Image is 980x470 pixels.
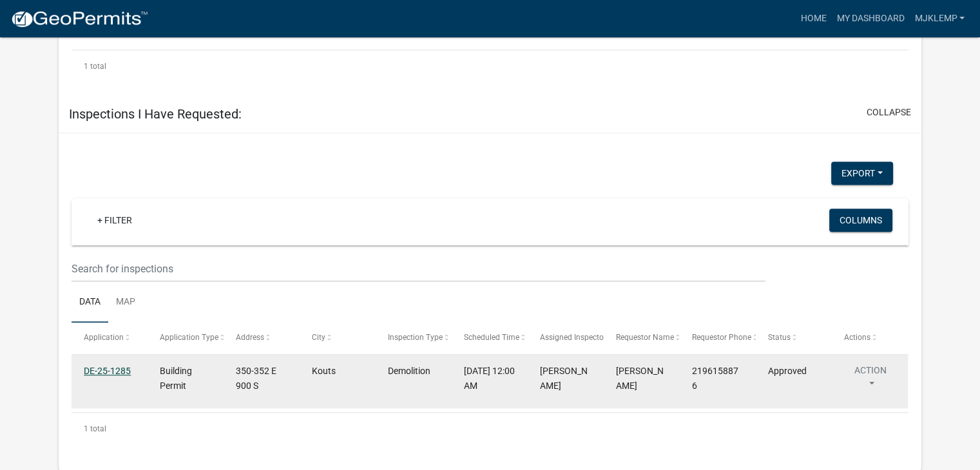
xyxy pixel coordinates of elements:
[72,323,148,353] datatable-header-cell: Application
[160,333,218,342] span: Application Type
[844,333,870,342] span: Actions
[540,333,606,342] span: Assigned Inspector
[72,256,765,282] input: Search for inspections
[829,209,892,232] button: Columns
[604,323,680,353] datatable-header-cell: Requestor Name
[72,50,908,82] div: 1 total
[84,333,124,342] span: Application
[108,282,143,323] a: Map
[616,366,664,391] span: Jillian Klemp
[692,366,738,391] span: 2196158876
[452,323,528,353] datatable-header-cell: Scheduled Time
[69,106,242,122] h5: Inspections I Have Requested:
[388,366,430,376] span: Demolition
[72,282,108,323] a: Data
[528,323,604,353] datatable-header-cell: Assigned Inspector
[376,323,452,353] datatable-header-cell: Inspection Type
[312,366,336,376] span: Kouts
[312,333,325,342] span: City
[832,323,908,353] datatable-header-cell: Actions
[692,333,751,342] span: Requestor Phone
[388,333,443,342] span: Inspection Type
[464,366,515,391] span: 08/01/2025, 12:00 AM
[300,323,376,353] datatable-header-cell: City
[844,364,897,396] button: Action
[464,333,519,342] span: Scheduled Time
[831,162,893,185] button: Export
[236,333,264,342] span: Address
[87,209,142,232] a: + Filter
[72,413,908,445] div: 1 total
[148,323,224,353] datatable-header-cell: Application Type
[795,6,831,31] a: Home
[768,333,791,342] span: Status
[867,106,911,119] button: collapse
[224,323,300,353] datatable-header-cell: Address
[680,323,756,353] datatable-header-cell: Requestor Phone
[540,366,588,391] span: Michael Haller
[831,6,909,31] a: My Dashboard
[768,366,807,376] span: Approved
[616,333,674,342] span: Requestor Name
[909,6,970,31] a: mjklemp
[160,366,192,391] span: Building Permit
[84,366,131,376] a: DE-25-1285
[756,323,832,353] datatable-header-cell: Status
[236,366,276,391] span: 350-352 E 900 S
